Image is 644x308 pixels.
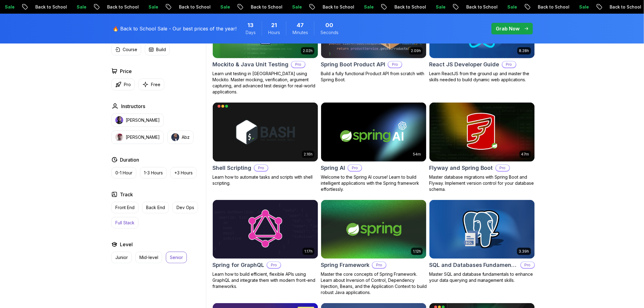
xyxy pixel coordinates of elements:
p: 2.02h [303,48,313,53]
p: Master SQL and database fundamentals to enhance your data querying and management skills. [429,271,535,283]
button: Free [138,79,164,90]
p: 47m [521,152,529,157]
h2: Flyway and Spring Boot [429,164,493,172]
p: 3.39h [519,249,529,254]
img: instructor img [115,116,123,124]
img: SQL and Databases Fundamentals card [429,200,535,259]
p: Back to School [597,4,638,10]
p: Full Stack [115,220,135,226]
p: Sale [135,4,155,10]
p: Sale [279,4,298,10]
p: 8.28h [519,48,529,53]
button: Senior [166,252,187,263]
p: Sale [63,4,83,10]
img: Spring Framework card [321,200,426,259]
p: Learn ReactJS from the ground up and master the skills needed to build dynamic web applications. [429,71,535,83]
p: Back to School [525,4,566,10]
p: 54m [413,152,421,157]
p: Pro [521,262,534,268]
p: Sale [207,4,226,10]
h2: Spring Boot Product API [321,60,385,69]
h2: Spring Framework [321,261,369,269]
p: Back to School [237,4,279,10]
h2: Instructors [121,103,145,110]
p: Back to School [309,4,351,10]
p: Pro [292,61,305,68]
button: Front End [111,202,138,213]
button: Dev Ops [173,202,198,213]
img: Flyway and Spring Boot card [429,103,535,162]
a: Spring AI card54mSpring AIProWelcome to the Spring AI course! Learn to build intelligent applicat... [321,102,427,192]
button: instructor img[PERSON_NAME] [111,114,164,127]
img: Spring AI card [321,103,426,162]
p: 2.09h [411,48,421,53]
p: Front End [115,205,135,211]
p: Pro [254,165,268,171]
h2: Spring AI [321,164,345,172]
p: Master database migrations with Spring Boot and Flyway. Implement version control for your databa... [429,174,535,192]
h2: Spring for GraphQL [212,261,264,269]
p: Back to School [22,4,63,10]
p: Grab Now [496,25,520,32]
p: Sale [351,4,370,10]
img: Spring for GraphQL card [213,200,318,259]
p: Course [123,47,137,53]
span: Days [246,30,256,36]
p: Pro [388,61,402,68]
h2: SQL and Databases Fundamentals [429,261,518,269]
span: Seconds [320,30,338,36]
p: Learn unit testing in [GEOGRAPHIC_DATA] using Mockito. Master mocking, verification, argument cap... [212,71,318,95]
button: 1-3 Hours [140,167,167,179]
span: 21 Hours [271,21,277,30]
p: Welcome to the Spring AI course! Learn to build intelligent applications with the Spring framewor... [321,174,427,192]
span: 47 Minutes [297,21,304,30]
h2: Shell Scripting [212,164,251,172]
h2: Level [120,241,133,248]
img: Shell Scripting card [213,103,318,162]
p: Back to School [94,4,135,10]
p: 2.16h [304,152,313,157]
p: Abz [182,134,190,140]
p: Back to School [166,4,207,10]
p: 1.12h [413,249,421,254]
p: 0-1 Hour [115,170,132,176]
h2: Duration [120,156,139,163]
p: [PERSON_NAME] [126,117,160,123]
p: Pro [124,82,131,88]
a: Shell Scripting card2.16hShell ScriptingProLearn how to automate tasks and scripts with shell scr... [212,102,318,186]
p: Pro [348,165,362,171]
button: 0-1 Hour [111,167,136,179]
p: Free [151,82,160,88]
h2: Price [120,68,132,75]
span: 13 Days [248,21,254,30]
p: Sale [566,4,586,10]
p: Back to School [381,4,422,10]
button: Junior [111,252,132,263]
a: Flyway and Spring Boot card47mFlyway and Spring BootProMaster database migrations with Spring Boo... [429,102,535,192]
img: instructor img [171,133,179,141]
p: Junior [115,254,128,261]
span: Hours [268,30,280,36]
button: instructor img[PERSON_NAME] [111,131,164,144]
button: instructor imgAbz [167,131,194,144]
button: +3 Hours [170,167,197,179]
span: Minutes [292,30,308,36]
h2: Mockito & Java Unit Testing [212,60,289,69]
p: Sale [494,4,514,10]
button: Mid-level [135,252,162,263]
button: Back End [142,202,169,213]
p: Master the core concepts of Spring Framework. Learn about Inversion of Control, Dependency Inject... [321,271,427,296]
p: 1.17h [304,249,313,254]
p: Sale [422,4,442,10]
a: SQL and Databases Fundamentals card3.39hSQL and Databases FundamentalsProMaster SQL and database ... [429,200,535,284]
button: Course [111,44,141,55]
button: Build [145,44,170,55]
p: Pro [496,165,509,171]
p: Build a fully functional Product API from scratch with Spring Boot. [321,71,427,83]
p: Pro [373,262,386,268]
p: 🔥 Back to School Sale - Our best prices of the year! [113,25,236,32]
p: Pro [502,61,516,68]
p: Build [156,47,166,53]
h2: React JS Developer Guide [429,60,499,69]
p: Back to School [453,4,494,10]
